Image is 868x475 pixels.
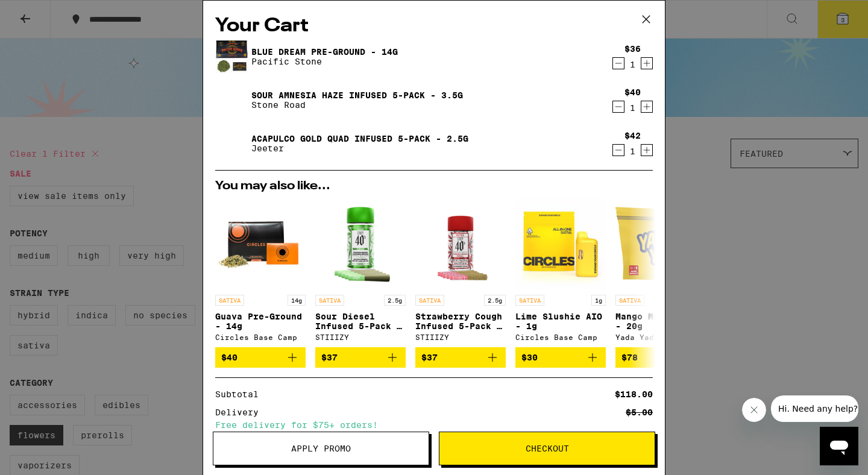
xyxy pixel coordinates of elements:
button: Add to bag [215,347,306,368]
p: Stone Road [251,100,463,110]
div: 1 [624,60,641,69]
button: Add to bag [315,347,406,368]
p: SATIVA [515,295,544,306]
span: Apply Promo [291,444,351,453]
span: $78 [621,353,638,362]
h2: You may also like... [215,180,653,192]
div: Circles Base Camp [515,333,606,341]
div: 1 [624,146,641,156]
span: $40 [221,353,237,362]
div: 1 [624,103,641,113]
button: Add to bag [415,347,506,368]
img: Sour Amnesia Haze Infused 5-Pack - 3.5g [215,83,249,117]
iframe: Button to launch messaging window [820,427,858,465]
div: Delivery [215,408,267,417]
p: Sour Diesel Infused 5-Pack - 2.5g [315,312,406,331]
p: SATIVA [415,295,444,306]
p: Pacific Stone [251,57,398,66]
div: Subtotal [215,390,267,398]
div: $118.00 [615,390,653,398]
div: $5.00 [626,408,653,417]
div: $40 [624,87,641,97]
div: Yada Yada [615,333,706,341]
iframe: Close message [742,398,766,422]
div: Free delivery for $75+ orders! [215,421,653,429]
div: $36 [624,44,641,54]
img: Yada Yada - Mango Mintality - 20g [615,198,706,289]
p: SATIVA [315,295,344,306]
a: Blue Dream Pre-Ground - 14g [251,47,398,57]
img: Circles Base Camp - Lime Slushie AIO - 1g [515,198,606,289]
a: Open page for Strawberry Cough Infused 5-Pack - 2.5g from STIIIZY [415,198,506,347]
span: $37 [321,353,338,362]
p: Mango Mintality - 20g [615,312,706,331]
p: 2.5g [484,295,506,306]
a: Sour Amnesia Haze Infused 5-Pack - 3.5g [251,90,463,100]
img: Blue Dream Pre-Ground - 14g [215,40,249,74]
button: Increment [641,101,653,113]
p: SATIVA [615,295,644,306]
p: SATIVA [215,295,244,306]
button: Add to bag [615,347,706,368]
button: Decrement [612,101,624,113]
button: Increment [641,144,653,156]
a: Acapulco Gold Quad Infused 5-Pack - 2.5g [251,134,468,143]
a: Open page for Mango Mintality - 20g from Yada Yada [615,198,706,347]
button: Apply Promo [213,432,429,465]
div: $42 [624,131,641,140]
p: Guava Pre-Ground - 14g [215,312,306,331]
iframe: Message from company [771,395,858,422]
a: Open page for Lime Slushie AIO - 1g from Circles Base Camp [515,198,606,347]
p: Strawberry Cough Infused 5-Pack - 2.5g [415,312,506,331]
img: Acapulco Gold Quad Infused 5-Pack - 2.5g [215,127,249,160]
p: Jeeter [251,143,468,153]
span: $30 [521,353,538,362]
button: Checkout [439,432,655,465]
img: STIIIZY - Sour Diesel Infused 5-Pack - 2.5g [315,198,406,289]
img: STIIIZY - Strawberry Cough Infused 5-Pack - 2.5g [415,198,506,289]
h2: Your Cart [215,13,653,40]
div: STIIIZY [415,333,506,341]
a: Open page for Guava Pre-Ground - 14g from Circles Base Camp [215,198,306,347]
a: Open page for Sour Diesel Infused 5-Pack - 2.5g from STIIIZY [315,198,406,347]
span: Checkout [526,444,569,453]
button: Add to bag [515,347,606,368]
p: 14g [288,295,306,306]
span: $37 [421,353,438,362]
button: Decrement [612,57,624,69]
p: 1g [591,295,606,306]
button: Increment [641,57,653,69]
img: Circles Base Camp - Guava Pre-Ground - 14g [215,198,306,289]
div: STIIIZY [315,333,406,341]
button: Decrement [612,144,624,156]
div: Circles Base Camp [215,333,306,341]
p: Lime Slushie AIO - 1g [515,312,606,331]
p: 2.5g [384,295,406,306]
